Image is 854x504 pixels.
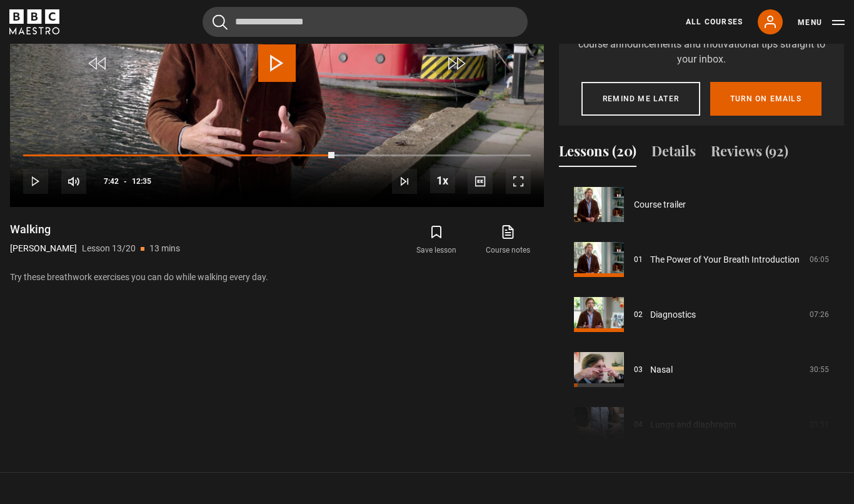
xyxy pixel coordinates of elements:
[798,16,845,29] button: Toggle navigation
[650,253,800,266] a: The Power of Your Breath Introduction
[10,271,544,284] p: Try these breathwork exercises you can do while walking every day.
[10,222,180,237] h1: Walking
[401,222,472,258] button: Save lesson
[711,141,788,167] button: Reviews (92)
[392,169,417,194] button: Next Lesson
[650,308,696,321] a: Diagnostics
[430,168,455,193] button: Playback Rate
[468,169,493,194] button: Captions
[569,22,834,67] p: Turn on emails to get personalised recommendations, course announcements and motivational tips st...
[213,14,228,30] button: Submit the search query
[9,9,59,34] svg: BBC Maestro
[581,82,700,116] button: Remind me later
[686,16,743,28] a: All Courses
[650,363,673,376] a: Nasal
[634,198,686,211] a: Course trailer
[710,82,821,116] button: Turn on emails
[124,177,127,186] span: -
[61,169,86,194] button: Mute
[104,170,119,193] span: 7:42
[132,170,151,193] span: 12:35
[10,242,77,255] p: [PERSON_NAME]
[82,242,136,255] p: Lesson 13/20
[473,222,544,258] a: Course notes
[651,141,696,167] button: Details
[506,169,531,194] button: Fullscreen
[203,7,528,37] input: Search
[23,169,48,194] button: Play
[559,141,636,167] button: Lessons (20)
[23,154,531,157] div: Progress Bar
[149,242,180,255] p: 13 mins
